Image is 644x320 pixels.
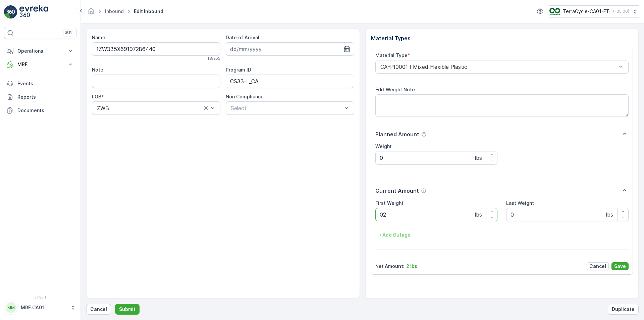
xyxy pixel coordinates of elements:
[4,77,76,90] a: Events
[375,87,415,92] label: Edit Weight Note
[21,304,67,311] p: MRF.CA01
[375,263,405,270] p: Net Amount :
[4,295,76,299] span: v 1.50.1
[226,94,264,99] label: Non Compliance
[4,44,76,58] button: Operations
[406,263,417,270] p: 2 lbs
[65,30,72,36] p: ⌘B
[4,5,17,19] img: logo
[226,42,354,56] input: dd/mm/yyyy
[90,306,107,313] p: Cancel
[92,94,101,99] label: LOB
[86,304,111,315] button: Cancel
[608,304,639,315] button: Duplicate
[17,107,74,114] p: Documents
[92,67,103,73] label: Note
[613,9,629,14] p: ( -05:00 )
[19,5,48,19] img: logo_light-DOdMpM7g.png
[606,211,613,219] p: lbs
[375,200,404,206] label: First Weight
[589,263,606,270] p: Cancel
[4,90,76,104] a: Reports
[375,52,408,58] label: Material Type
[475,211,482,219] p: lbs
[563,8,610,15] p: TerraCycle-CA01-FTI
[88,10,95,16] a: Homepage
[506,200,534,206] label: Last Weight
[4,301,76,315] button: MMMRF.CA01
[17,61,63,68] p: MRF
[375,143,392,149] label: Weight
[614,263,626,270] p: Save
[4,104,76,117] a: Documents
[612,306,635,313] p: Duplicate
[549,8,560,15] img: TC_BVHiTW6.png
[226,35,259,40] label: Date of Arrival
[6,302,16,313] div: MM
[421,132,427,137] div: Help Tooltip Icon
[611,262,629,270] button: Save
[17,48,63,54] p: Operations
[92,35,105,40] label: Name
[375,130,419,138] p: Planned Amount
[375,187,419,195] p: Current Amount
[119,306,136,313] p: Submit
[231,104,342,112] p: Select
[421,188,426,193] div: Help Tooltip Icon
[375,230,415,240] button: +Add Outage
[115,304,140,315] button: Submit
[17,94,74,100] p: Reports
[226,67,251,73] label: Program ID
[549,5,639,17] button: TerraCycle-CA01-FTI(-05:00)
[379,232,411,238] p: + Add Outage
[132,8,165,15] span: Edit Inbound
[475,154,482,162] p: lbs
[4,58,76,71] button: MRF
[207,56,220,61] p: 18 / 255
[17,80,74,87] p: Events
[371,34,633,42] p: Material Types
[105,8,124,14] a: Inbound
[587,262,609,270] button: Cancel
